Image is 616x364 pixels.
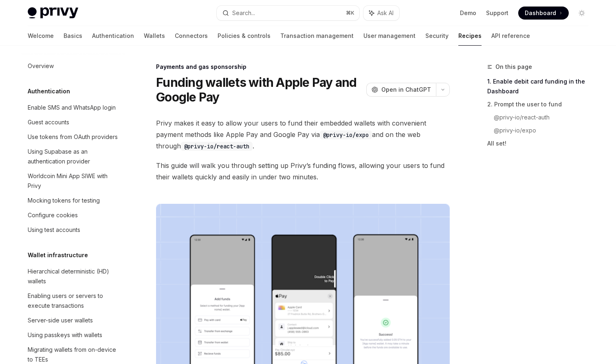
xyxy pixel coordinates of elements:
div: Server-side user wallets [28,315,93,325]
a: Using Supabase as an authentication provider [21,144,125,169]
a: Security [425,26,449,46]
a: Mocking tokens for testing [21,193,125,208]
a: Use tokens from OAuth providers [21,130,125,144]
a: Support [486,9,508,17]
span: Ask AI [377,9,394,17]
div: Enable SMS and WhatsApp login [28,103,116,113]
a: Authentication [92,26,134,46]
div: Using passkeys with wallets [28,330,102,340]
a: Guest accounts [21,115,125,130]
a: API reference [491,26,530,46]
div: Worldcoin Mini App SIWE with Privy [28,171,121,191]
a: Welcome [28,26,54,46]
a: Overview [21,59,125,73]
a: Recipes [458,26,482,46]
button: Ask AI [363,6,399,20]
a: Wallets [144,26,165,46]
div: Overview [28,61,54,71]
a: Using passkeys with wallets [21,328,125,342]
a: @privy-io/expo [494,124,595,137]
a: Enable SMS and WhatsApp login [21,100,125,115]
div: Payments and gas sponsorship [156,63,450,71]
div: Using Supabase as an authentication provider [28,147,121,166]
div: Using test accounts [28,225,80,235]
h5: Wallet infrastructure [28,250,88,260]
div: Guest accounts [28,117,69,127]
a: Hierarchical deterministic (HD) wallets [21,264,125,289]
span: On this page [495,62,532,72]
span: ⌘ K [346,10,354,16]
a: Transaction management [280,26,354,46]
div: Search... [232,8,255,18]
button: Open in ChatGPT [366,83,436,97]
a: 1. Enable debit card funding in the Dashboard [487,75,595,98]
a: Dashboard [518,7,569,20]
code: @privy-io/react-auth [181,142,253,151]
a: Basics [64,26,82,46]
a: 2. Prompt the user to fund [487,98,595,111]
a: Enabling users or servers to execute transactions [21,289,125,313]
h5: Authentication [28,86,70,96]
a: Configure cookies [21,208,125,223]
a: Demo [460,9,476,17]
a: Server-side user wallets [21,313,125,328]
a: Using test accounts [21,223,125,237]
a: All set! [487,137,595,150]
div: Enabling users or servers to execute transactions [28,291,121,311]
span: Dashboard [525,9,556,17]
code: @privy-io/expo [320,130,372,139]
a: User management [363,26,416,46]
button: Search...⌘K [217,6,359,20]
button: Toggle dark mode [575,7,588,20]
a: Worldcoin Mini App SIWE with Privy [21,169,125,193]
span: This guide will walk you through setting up Privy’s funding flows, allowing your users to fund th... [156,160,450,183]
a: Connectors [175,26,208,46]
div: Mocking tokens for testing [28,196,100,205]
div: Configure cookies [28,210,78,220]
h1: Funding wallets with Apple Pay and Google Pay [156,75,363,104]
span: Open in ChatGPT [381,86,431,94]
img: light logo [28,7,78,19]
a: @privy-io/react-auth [494,111,595,124]
span: Privy makes it easy to allow your users to fund their embedded wallets with convenient payment me... [156,117,450,152]
a: Policies & controls [218,26,271,46]
div: Hierarchical deterministic (HD) wallets [28,267,121,286]
div: Use tokens from OAuth providers [28,132,118,142]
